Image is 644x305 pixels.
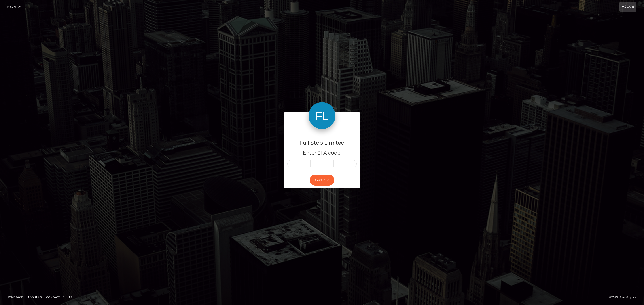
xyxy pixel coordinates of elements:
img: Full Stop Limited [309,102,335,129]
h4: Full Stop Limited [287,139,357,147]
a: API [67,294,75,301]
a: Homepage [5,294,25,301]
button: Continue [310,175,334,186]
div: © 2025 , MassPay Inc. [609,295,641,300]
a: Login Page [7,2,24,12]
h5: Enter 2FA code: [287,150,357,157]
a: About Us [26,294,43,301]
a: Login [619,2,636,12]
a: Contact Us [44,294,66,301]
